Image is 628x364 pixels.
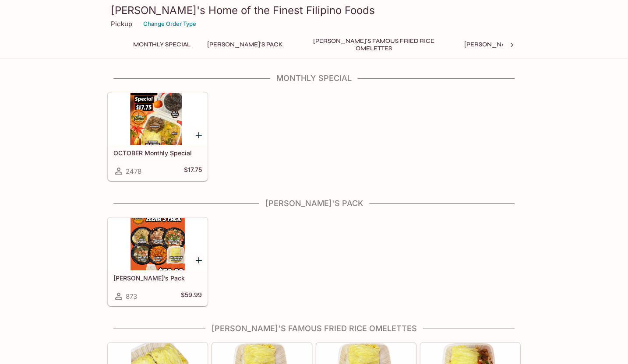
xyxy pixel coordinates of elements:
div: OCTOBER Monthly Special [108,93,207,145]
button: [PERSON_NAME]'s Pack [202,38,288,51]
a: [PERSON_NAME]’s Pack873$59.99 [108,217,208,306]
h5: OCTOBER Monthly Special [113,149,202,157]
button: Add OCTOBER Monthly Special [193,129,204,140]
h4: [PERSON_NAME]'s Pack [107,199,521,208]
a: OCTOBER Monthly Special2478$17.75 [108,92,208,181]
button: [PERSON_NAME]'s Famous Fried Rice Omelettes [295,38,452,51]
span: 873 [126,292,137,301]
h5: [PERSON_NAME]’s Pack [113,274,202,282]
h4: Monthly Special [107,73,521,83]
button: Change Order Type [139,17,200,31]
div: Elena’s Pack [108,218,207,270]
h3: [PERSON_NAME]'s Home of the Finest Filipino Foods [111,3,517,17]
h5: $17.75 [184,166,202,176]
button: Add Elena’s Pack [193,255,204,266]
button: Monthly Special [128,38,195,51]
span: 2478 [126,167,141,175]
h4: [PERSON_NAME]'s Famous Fried Rice Omelettes [107,324,521,333]
h5: $59.99 [181,291,202,301]
p: Pickup [111,20,132,28]
button: [PERSON_NAME]'s Mixed Plates [459,38,571,51]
